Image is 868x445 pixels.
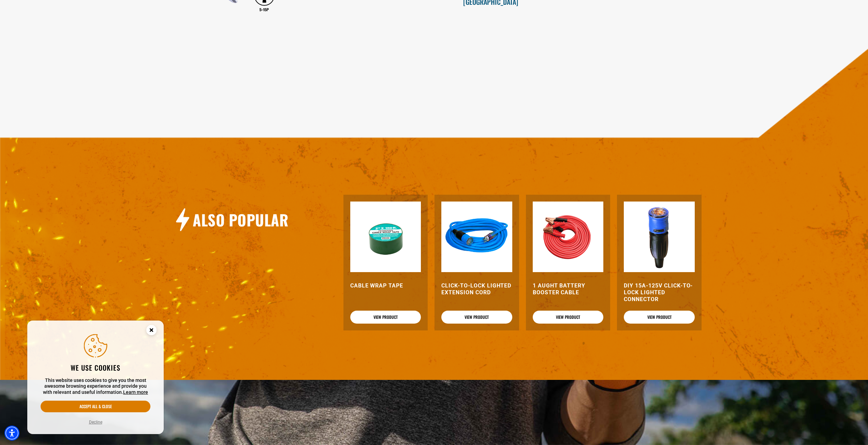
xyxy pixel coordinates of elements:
[27,321,164,434] aside: Cookie Consent
[4,426,19,441] div: Accessibility Menu
[441,202,512,272] img: blue
[533,311,604,324] a: View Product
[193,210,288,229] h2: Also Popular
[139,321,164,342] button: Close this option
[350,202,421,272] img: Green
[41,401,150,412] button: Accept all & close
[624,282,695,303] a: DIY 15A-125V Click-to-Lock Lighted Connector
[441,282,512,296] a: Click-to-Lock Lighted Extension Cord
[41,363,150,372] h2: We use cookies
[441,311,512,324] a: View Product
[41,377,150,396] p: This website uses cookies to give you the most awesome browsing experience and provide you with r...
[350,282,421,289] a: Cable Wrap Tape
[533,202,604,272] img: features
[87,419,104,426] button: Decline
[123,389,148,395] a: This website uses cookies to give you the most awesome browsing experience and provide you with r...
[533,282,604,296] a: 1 Aught Battery Booster Cable
[624,311,695,324] a: View Product
[624,202,695,272] img: DIY 15A-125V Click-to-Lock Lighted Connector
[350,311,421,324] a: View Product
